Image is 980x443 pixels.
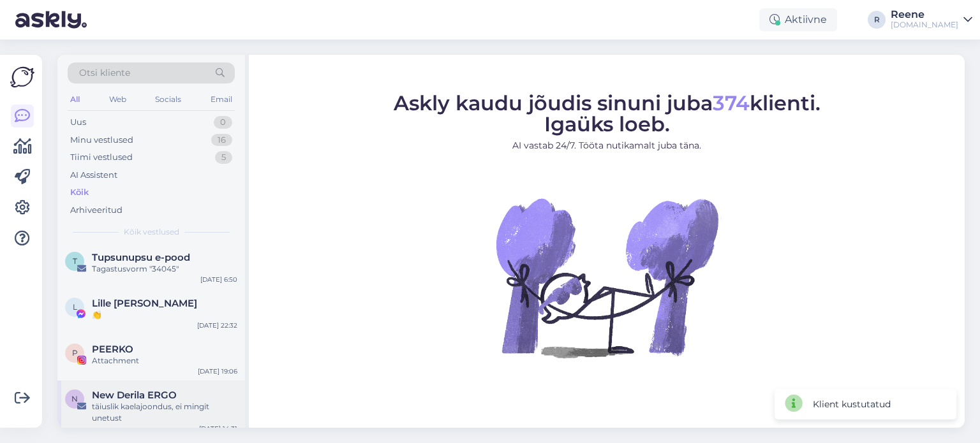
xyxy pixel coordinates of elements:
[92,263,237,275] div: Tagastusvorm "34045"
[92,389,177,401] span: New Derila ERGO
[211,134,232,147] div: 16
[813,398,891,411] div: Klient kustutatud
[200,275,237,284] div: [DATE] 6:50
[92,401,237,424] div: täiuslik kaelajoondus, ei mingit unetust
[72,348,78,358] span: P
[713,91,750,115] span: 374
[73,256,77,266] span: T
[70,204,122,217] div: Arhiveeritud
[73,302,77,312] span: L
[70,116,86,129] div: Uus
[92,252,190,263] span: Tupsunupsu e-pood
[214,116,232,129] div: 0
[92,298,197,309] span: Lille Saukas
[394,91,820,136] span: Askly kaudu jõudis sinuni juba klienti. Igaüks loeb.
[107,91,129,108] div: Web
[10,65,34,89] img: Askly Logo
[198,367,237,376] div: [DATE] 19:06
[152,91,184,108] div: Socials
[92,355,237,367] div: Attachment
[199,424,237,433] div: [DATE] 14:31
[759,8,837,31] div: Aktiivne
[70,151,133,164] div: Tiimi vestlused
[394,139,820,152] p: AI vastab 24/7. Tööta nutikamalt juba täna.
[70,186,89,199] div: Kõik
[92,309,237,321] div: 👏
[492,163,722,392] img: No Chat active
[197,321,237,330] div: [DATE] 22:32
[70,134,133,147] div: Minu vestlused
[71,394,78,403] span: N
[68,91,82,108] div: All
[891,10,972,30] a: Reene[DOMAIN_NAME]
[92,344,133,355] span: PEERKO
[215,151,232,164] div: 5
[70,169,117,182] div: AI Assistent
[868,11,886,29] div: R
[891,20,958,30] div: [DOMAIN_NAME]
[79,66,130,80] span: Otsi kliente
[208,91,235,108] div: Email
[124,226,179,238] span: Kõik vestlused
[891,10,958,20] div: Reene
